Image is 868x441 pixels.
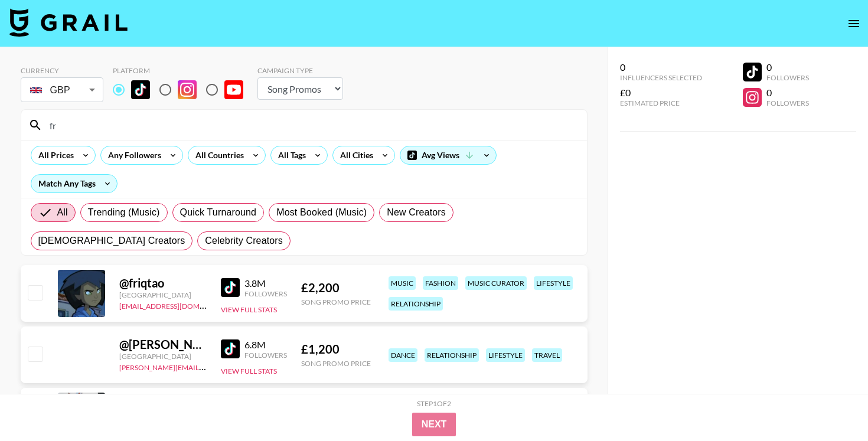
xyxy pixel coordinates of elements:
[400,146,496,164] div: Avg Views
[221,305,277,314] button: View Full Stats
[178,80,197,99] img: Instagram
[425,348,479,362] div: relationship
[9,8,128,37] img: Grail Talent
[205,234,283,248] span: Celebrity Creators
[276,205,367,220] span: Most Booked (Music)
[534,276,573,290] div: lifestyle
[119,290,207,299] div: [GEOGRAPHIC_DATA]
[620,61,702,73] div: 0
[131,80,150,99] img: TikTok
[38,234,185,248] span: [DEMOGRAPHIC_DATA] Creators
[221,339,240,358] img: TikTok
[417,399,451,408] div: Step 1 of 2
[271,146,308,164] div: All Tags
[119,352,207,361] div: [GEOGRAPHIC_DATA]
[620,87,702,99] div: £0
[244,351,287,360] div: Followers
[766,87,809,99] div: 0
[389,348,417,362] div: dance
[23,80,101,100] div: GBP
[465,276,527,290] div: music curator
[31,175,117,192] div: Match Any Tags
[244,339,287,351] div: 6.8M
[43,116,580,135] input: Search by User Name
[620,73,702,82] div: Influencers Selected
[57,205,68,220] span: All
[101,146,164,164] div: Any Followers
[244,277,287,289] div: 3.8M
[766,99,809,107] div: Followers
[412,413,456,436] button: Next
[620,99,702,107] div: Estimated Price
[88,205,160,220] span: Trending (Music)
[389,297,443,311] div: relationship
[387,205,446,220] span: New Creators
[301,342,371,357] div: £ 1,200
[301,359,371,368] div: Song Promo Price
[21,66,103,75] div: Currency
[389,276,416,290] div: music
[809,382,854,427] iframe: Drift Widget Chat Controller
[119,361,294,372] a: [PERSON_NAME][EMAIL_ADDRESS][DOMAIN_NAME]
[301,280,371,295] div: £ 2,200
[188,146,246,164] div: All Countries
[221,278,240,297] img: TikTok
[766,61,809,73] div: 0
[486,348,525,362] div: lifestyle
[119,337,207,352] div: @ [PERSON_NAME].afro
[119,276,207,290] div: @ friqtao
[221,367,277,375] button: View Full Stats
[113,66,253,75] div: Platform
[119,299,238,311] a: [EMAIL_ADDRESS][DOMAIN_NAME]
[423,276,458,290] div: fashion
[244,289,287,298] div: Followers
[333,146,376,164] div: All Cities
[532,348,562,362] div: travel
[31,146,76,164] div: All Prices
[180,205,257,220] span: Quick Turnaround
[766,73,809,82] div: Followers
[301,298,371,306] div: Song Promo Price
[842,12,866,35] button: open drawer
[224,80,243,99] img: YouTube
[257,66,343,75] div: Campaign Type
